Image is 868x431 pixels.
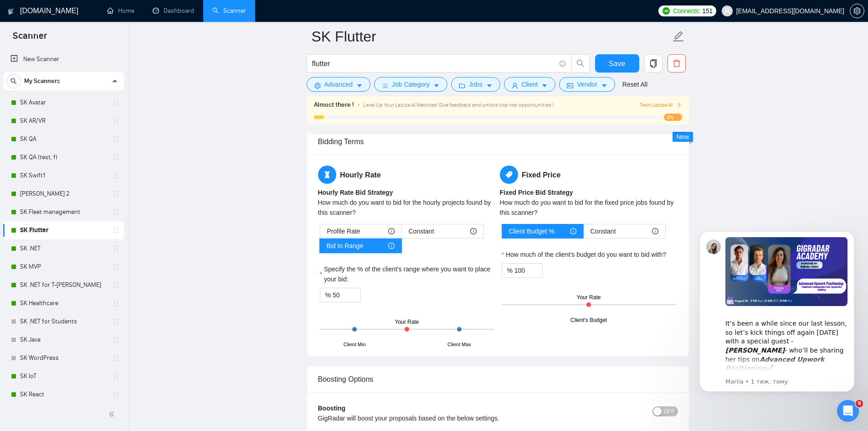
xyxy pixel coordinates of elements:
[112,117,119,125] span: holder
[312,25,671,48] input: Scanner name...
[20,112,107,130] a: SK AR/VR
[567,82,573,89] span: idcard
[451,77,500,92] button: folderJobscaret-down
[459,82,465,89] span: folder
[318,197,496,218] div: How much do you want to bid for the hourly projects found by this scanner?
[570,316,607,325] div: Client's Budget
[20,385,107,404] a: SK React
[676,133,689,140] span: New
[20,185,107,203] a: [PERSON_NAME] 2
[664,406,675,416] span: OFF
[541,82,548,89] span: caret-down
[409,224,434,238] span: Constant
[644,54,663,73] button: copy
[112,135,119,143] span: holder
[112,190,119,197] span: holder
[112,208,119,216] span: holder
[20,276,107,294] a: SK .NET for T-[PERSON_NAME]
[664,114,682,121] span: 3%
[571,54,590,73] button: search
[500,189,573,196] b: Fixed Price Bid Strategy
[8,4,14,19] img: logo
[20,221,107,239] a: SK Flutter
[363,102,554,108] span: Level Up Your Laziza AI Matches! Give feedback and unlock top-tier opportunities !
[388,243,395,249] span: info-circle
[20,148,107,166] a: SK QA (test, f)
[112,300,119,307] span: holder
[577,293,601,302] div: Your Rate
[318,189,393,196] b: Hourly Rate Bid Strategy
[395,318,419,327] div: Your Rate
[559,77,615,92] button: idcardVendorcaret-down
[112,281,119,289] span: holder
[601,82,607,89] span: caret-down
[318,166,496,184] h5: Hourly Rate
[112,336,119,343] span: holder
[20,312,107,331] a: SK .NET for Students
[20,203,107,221] a: SK Fleet management
[112,99,119,106] span: holder
[850,7,864,15] span: setting
[112,227,119,234] span: holder
[850,7,864,15] a: setting
[7,78,21,84] span: search
[324,79,353,89] span: Advanced
[577,79,597,89] span: Vendor
[314,82,321,89] span: setting
[108,410,118,419] span: double-left
[470,228,477,234] span: info-circle
[20,331,107,349] a: SK Java
[320,264,494,284] label: Specify the % of the client's range where you want to place your bid:
[112,263,119,270] span: holder
[504,77,556,92] button: userClientcaret-down
[433,82,440,89] span: caret-down
[112,172,119,179] span: holder
[153,7,194,15] a: dashboardDashboard
[640,101,682,109] button: Train Laziza AI
[20,294,107,312] a: SK Healthcare
[500,166,518,184] span: tag
[668,59,685,68] span: delete
[307,77,370,92] button: settingAdvancedcaret-down
[509,224,555,238] span: Client Budget %
[112,245,119,252] span: holder
[20,349,107,367] a: SK WordPress
[591,224,616,238] span: Constant
[314,100,354,110] span: Almost there !
[344,341,366,348] div: Client Min
[382,82,388,89] span: bars
[668,54,686,73] button: delete
[673,6,700,16] span: Connects:
[486,82,493,89] span: caret-down
[112,154,119,161] span: holder
[24,72,60,90] span: My Scanners
[20,239,107,258] a: SK .NET
[356,82,363,89] span: caret-down
[312,58,555,69] input: Search Freelance Jobs...
[652,228,658,234] span: info-circle
[570,228,576,234] span: info-circle
[20,166,107,185] a: SK Swift1
[318,413,588,423] div: GigRadar will boost your proposals based on the below settings.
[595,54,639,73] button: Save
[388,228,395,234] span: info-circle
[663,7,670,15] img: upwork-logo.png
[572,59,589,68] span: search
[622,79,647,89] a: Reset All
[333,288,360,302] input: Specify the % of the client's range where you want to place your bid:
[20,93,107,112] a: SK Avatar
[500,197,678,218] div: How much do you want to bid for the fixed price jobs found by this scanner?
[686,218,868,406] iframe: Intercom notifications повідомлення
[645,59,662,68] span: copy
[447,341,471,348] div: Client Max
[676,102,682,108] span: right
[318,366,678,392] div: Boosting Options
[392,79,430,89] span: Job Category
[107,7,134,15] a: homeHome
[673,31,684,42] span: edit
